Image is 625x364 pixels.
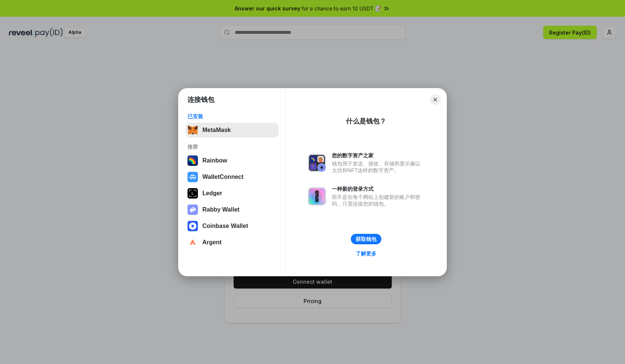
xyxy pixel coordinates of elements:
[356,236,376,242] div: 获取钱包
[185,235,279,250] button: Argent
[185,123,279,138] button: MetaMask
[202,127,231,133] div: MetaMask
[187,95,214,104] h1: 连接钱包
[202,174,244,180] div: WalletConnect
[351,249,381,258] a: 了解更多
[185,153,279,168] button: Rainbow
[308,154,326,172] img: svg+xml,%3Csvg%20xmlns%3D%22http%3A%2F%2Fwww.w3.org%2F2000%2Fsvg%22%20fill%3D%22none%22%20viewBox...
[332,160,424,174] div: 钱包用于发送、接收、存储和显示像以太坊和NFT这样的数字资产。
[308,187,326,205] img: svg+xml,%3Csvg%20xmlns%3D%22http%3A%2F%2Fwww.w3.org%2F2000%2Fsvg%22%20fill%3D%22none%22%20viewBox...
[351,234,381,244] button: 获取钱包
[187,188,198,199] img: svg+xml,%3Csvg%20xmlns%3D%22http%3A%2F%2Fwww.w3.org%2F2000%2Fsvg%22%20width%3D%2228%22%20height%3...
[187,204,198,215] img: svg+xml,%3Csvg%20xmlns%3D%22http%3A%2F%2Fwww.w3.org%2F2000%2Fsvg%22%20fill%3D%22none%22%20viewBox...
[185,186,279,201] button: Ledger
[187,172,198,182] img: svg+xml,%3Csvg%20width%3D%2228%22%20height%3D%2228%22%20viewBox%3D%220%200%2028%2028%22%20fill%3D...
[187,237,198,248] img: svg+xml,%3Csvg%20width%3D%2228%22%20height%3D%2228%22%20viewBox%3D%220%200%2028%2028%22%20fill%3D...
[202,190,222,197] div: Ledger
[332,186,424,192] div: 一种新的登录方式
[187,221,198,231] img: svg+xml,%3Csvg%20width%3D%2228%22%20height%3D%2228%22%20viewBox%3D%220%200%2028%2028%22%20fill%3D...
[356,250,376,257] div: 了解更多
[332,152,424,159] div: 您的数字资产之家
[202,157,227,164] div: Rainbow
[202,223,248,229] div: Coinbase Wallet
[430,94,440,105] button: Close
[202,206,240,213] div: Rabby Wallet
[187,125,198,135] img: svg+xml,%3Csvg%20fill%3D%22none%22%20height%3D%2233%22%20viewBox%3D%220%200%2035%2033%22%20width%...
[185,202,279,217] button: Rabby Wallet
[332,194,424,207] div: 而不是在每个网站上创建新的账户和密码，只需连接您的钱包。
[202,239,222,246] div: Argent
[185,170,279,184] button: WalletConnect
[187,155,198,166] img: svg+xml,%3Csvg%20width%3D%22120%22%20height%3D%22120%22%20viewBox%3D%220%200%20120%20120%22%20fil...
[187,113,276,120] div: 已安装
[187,144,276,150] div: 推荐
[185,219,279,233] button: Coinbase Wallet
[346,117,386,126] div: 什么是钱包？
